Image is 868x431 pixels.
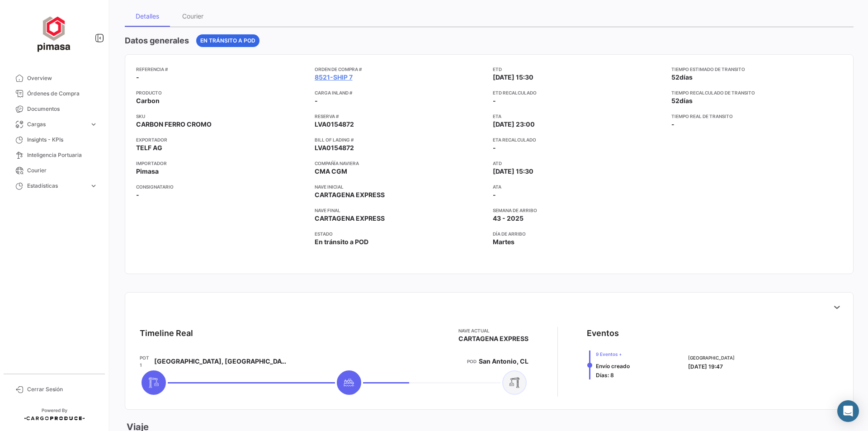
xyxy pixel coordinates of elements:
[679,97,693,104] span: días
[671,97,679,104] span: 52
[90,120,98,128] span: expand_more
[315,230,486,237] app-card-info-title: Estado
[679,73,693,81] span: días
[7,147,101,163] a: Inteligencia Portuaria
[493,89,664,96] app-card-info-title: ETD Recalculado
[136,136,307,143] app-card-info-title: Exportador
[27,166,98,175] span: Courier
[671,73,679,81] span: 52
[315,160,486,167] app-card-info-title: Compañía naviera
[493,120,535,129] span: [DATE] 23:00
[27,120,86,128] span: Cargas
[136,73,139,82] span: -
[315,136,486,143] app-card-info-title: Bill of Lading #
[493,214,524,223] span: 43 - 2025
[837,400,859,422] div: Abrir Intercom Messenger
[315,66,486,73] app-card-info-title: Orden de Compra #
[315,237,368,246] span: En tránsito a POD
[493,167,533,176] span: [DATE] 15:30
[315,214,385,223] span: CARTAGENA EXPRESS
[493,66,664,73] app-card-info-title: ETD
[493,230,664,237] app-card-info-title: Día de Arribo
[154,357,289,366] span: [GEOGRAPHIC_DATA], [GEOGRAPHIC_DATA]
[200,37,255,45] span: En tránsito a POD
[27,74,98,82] span: Overview
[493,144,496,152] span: -
[27,105,98,113] span: Documentos
[136,190,139,199] span: -
[140,327,193,340] div: Timeline Real
[27,136,98,144] span: Insights - KPIs
[315,120,354,129] span: LVA0154872
[596,372,614,379] span: Días: 8
[136,160,307,167] app-card-info-title: Importador
[671,120,675,128] span: -
[587,327,619,340] div: Eventos
[315,183,486,190] app-card-info-title: Nave inicial
[458,327,528,334] app-card-info-title: Nave actual
[136,167,159,176] span: Pimasa
[671,66,843,73] app-card-info-title: Tiempo estimado de transito
[493,97,496,104] span: -
[596,363,630,369] span: Envío creado
[136,120,212,129] span: CARBON FERRO CROMO
[90,182,98,190] span: expand_more
[136,96,160,105] span: Carbon
[315,96,318,105] span: -
[136,66,307,73] app-card-info-title: Referencia #
[140,354,152,369] app-card-info-title: POT 1
[7,132,101,147] a: Insights - KPIs
[315,190,385,199] span: CARTAGENA EXPRESS
[671,89,843,96] app-card-info-title: Tiempo recalculado de transito
[182,12,203,20] div: Courier
[7,163,101,178] a: Courier
[467,358,476,365] app-card-info-title: POD
[7,71,101,86] a: Overview
[493,237,514,246] span: Martes
[688,354,735,361] span: [GEOGRAPHIC_DATA]
[136,143,162,152] span: TELF AG
[493,207,664,214] app-card-info-title: Semana de Arribo
[596,350,630,358] span: 9 Eventos +
[7,86,101,101] a: Órdenes de Compra
[136,89,307,96] app-card-info-title: Producto
[493,183,664,190] app-card-info-title: ATA
[493,73,533,82] span: [DATE] 15:30
[315,143,354,152] span: LVA0154872
[493,160,664,167] app-card-info-title: ATD
[479,357,528,366] span: San Antonio, CL
[688,363,723,370] span: [DATE] 19:47
[493,113,664,120] app-card-info-title: ETA
[315,167,347,176] span: CMA CGM
[458,334,528,343] span: CARTAGENA EXPRESS
[32,11,77,56] img: ff117959-d04a-4809-8d46-49844dc85631.png
[27,90,98,98] span: Órdenes de Compra
[671,113,843,120] app-card-info-title: Tiempo real de transito
[315,89,486,96] app-card-info-title: Carga inland #
[27,385,98,393] span: Cerrar Sesión
[136,113,307,120] app-card-info-title: SKU
[136,12,159,20] div: Detalles
[125,34,189,47] h4: Datos generales
[136,183,307,190] app-card-info-title: Consignatario
[493,190,496,199] span: -
[315,113,486,120] app-card-info-title: Reserva #
[27,151,98,159] span: Inteligencia Portuaria
[27,182,86,190] span: Estadísticas
[315,73,353,82] a: 8521-Ship 7
[315,207,486,214] app-card-info-title: Nave final
[7,101,101,117] a: Documentos
[493,136,664,143] app-card-info-title: ETA Recalculado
